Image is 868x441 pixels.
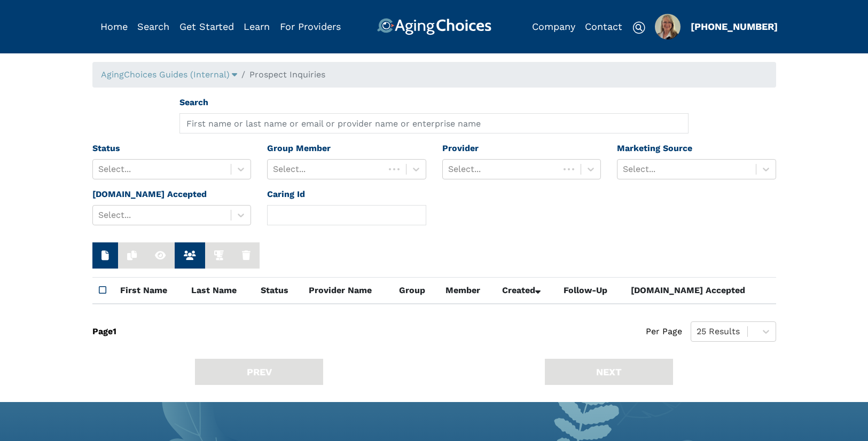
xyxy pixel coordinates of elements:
[205,242,233,269] button: Run Integrations
[557,278,624,304] th: Follow-Up
[118,242,146,269] button: Duplicate
[267,142,331,155] label: Group Member
[646,321,682,342] span: Per Page
[137,18,169,35] div: Popover trigger
[244,21,270,32] a: Learn
[442,142,479,155] label: Provider
[302,278,393,304] th: Provider Name
[532,21,575,32] a: Company
[137,21,169,32] a: Search
[179,113,689,133] input: First name or last name or email or provider name or enterprise name
[545,359,673,385] button: NEXT
[92,242,118,269] button: New
[691,21,778,32] a: [PHONE_NUMBER]
[101,68,237,81] div: Popover trigger
[92,62,776,88] nav: breadcrumb
[233,242,260,269] button: Delete
[185,278,254,304] th: Last Name
[624,278,776,304] th: [DOMAIN_NAME] Accepted
[254,278,303,304] th: Status
[92,188,207,201] label: [DOMAIN_NAME] Accepted
[377,18,491,35] img: AgingChoices
[146,242,175,269] button: View
[585,21,622,32] a: Contact
[617,142,692,155] label: Marketing Source
[92,321,116,342] div: Page 1
[179,21,234,32] a: Get Started
[393,278,439,304] th: Group
[179,96,208,109] label: Search
[101,69,230,80] span: AgingChoices Guides (Internal)
[439,278,496,304] th: Member
[114,278,185,304] th: First Name
[100,21,128,32] a: Home
[632,21,645,34] img: search-icon.svg
[101,69,237,80] a: AgingChoices Guides (Internal)
[496,278,557,304] th: Created
[655,14,681,40] img: 0d6ac745-f77c-4484-9392-b54ca61ede62.jpg
[195,359,323,385] button: PREV
[655,14,681,40] div: Popover trigger
[175,242,205,269] button: View Members
[92,142,120,155] label: Status
[267,188,305,201] label: Caring Id
[280,21,341,32] a: For Providers
[249,69,325,80] span: Prospect Inquiries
